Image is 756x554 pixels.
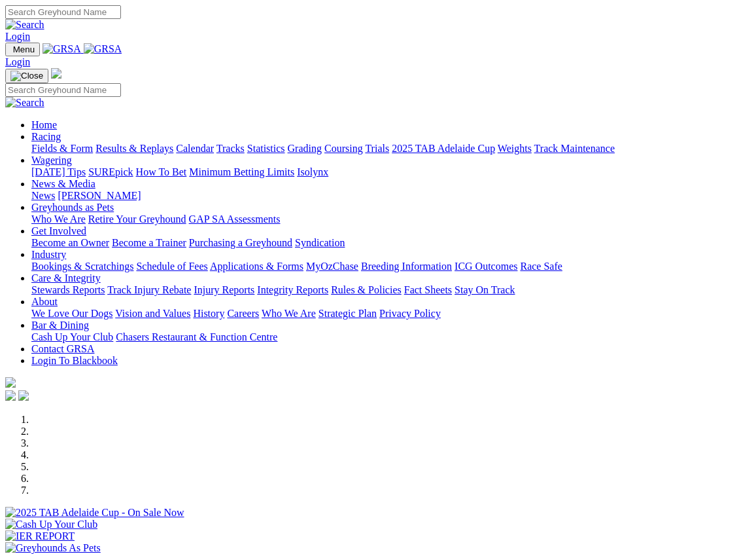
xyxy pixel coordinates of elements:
a: Integrity Reports [257,284,328,295]
img: 2025 TAB Adelaide Cup - On Sale Now [5,507,184,519]
div: Racing [31,143,751,155]
a: Race Safe [520,261,562,272]
a: Become a Trainer [112,237,186,248]
a: Fact Sheets [404,284,452,295]
a: Applications & Forms [210,261,303,272]
a: Isolynx [297,166,328,177]
span: Menu [13,45,35,54]
div: Care & Integrity [31,284,751,296]
a: About [31,296,58,307]
a: Syndication [295,237,345,248]
div: About [31,308,751,320]
img: facebook.svg [5,390,16,401]
button: Toggle navigation [5,43,40,56]
a: Industry [31,249,66,260]
div: News & Media [31,190,751,202]
a: We Love Our Dogs [31,308,112,319]
img: Greyhounds As Pets [5,542,101,554]
a: Careers [227,308,259,319]
div: Bar & Dining [31,331,751,343]
a: Purchasing a Greyhound [189,237,292,248]
button: Toggle navigation [5,69,48,83]
img: GRSA [43,43,81,55]
a: Login [5,31,30,42]
a: Coursing [324,143,363,154]
a: Cash Up Your Club [31,331,113,342]
img: Cash Up Your Club [5,519,97,530]
a: Statistics [247,143,285,154]
a: Minimum Betting Limits [189,166,294,177]
a: Schedule of Fees [136,261,207,272]
a: Fields & Form [31,143,93,154]
a: Contact GRSA [31,343,94,354]
img: Close [10,71,43,81]
input: Search [5,5,121,19]
a: Calendar [176,143,214,154]
a: Breeding Information [361,261,452,272]
a: [DATE] Tips [31,166,86,177]
div: Industry [31,261,751,272]
a: Rules & Policies [331,284,402,295]
a: Racing [31,131,61,142]
img: logo-grsa-white.png [5,377,16,388]
a: Grading [288,143,322,154]
a: Injury Reports [194,284,254,295]
input: Search [5,83,121,97]
a: Track Maintenance [534,143,615,154]
a: Strategic Plan [318,308,377,319]
a: ICG Outcomes [455,261,517,272]
a: MyOzChase [306,261,358,272]
a: Who We Are [262,308,316,319]
a: Retire Your Greyhound [88,213,186,225]
div: Get Involved [31,237,751,249]
a: Vision and Values [115,308,190,319]
a: Login To Blackbook [31,355,118,366]
a: Become an Owner [31,237,109,248]
a: 2025 TAB Adelaide Cup [392,143,495,154]
a: Bookings & Scratchings [31,261,133,272]
div: Wagering [31,166,751,178]
a: Get Involved [31,225,86,236]
img: IER REPORT [5,530,75,542]
a: History [193,308,224,319]
a: Track Injury Rebate [107,284,191,295]
a: Stay On Track [455,284,515,295]
a: Wagering [31,155,72,166]
img: GRSA [84,43,122,55]
a: News & Media [31,178,95,189]
a: GAP SA Assessments [189,213,281,225]
a: Tracks [216,143,245,154]
a: Stewards Reports [31,284,105,295]
a: Weights [498,143,532,154]
a: Trials [365,143,389,154]
img: Search [5,19,44,31]
a: Who We Are [31,213,86,225]
a: News [31,190,55,201]
a: Home [31,119,57,130]
a: Care & Integrity [31,272,101,284]
a: Chasers Restaurant & Function Centre [116,331,277,342]
img: twitter.svg [18,390,29,401]
a: [PERSON_NAME] [58,190,141,201]
a: Greyhounds as Pets [31,202,114,213]
a: Login [5,56,30,67]
a: Bar & Dining [31,320,89,331]
a: Results & Replays [95,143,173,154]
img: logo-grsa-white.png [51,68,61,79]
img: Search [5,97,44,109]
a: SUREpick [88,166,133,177]
a: Privacy Policy [379,308,441,319]
a: How To Bet [136,166,187,177]
div: Greyhounds as Pets [31,213,751,225]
